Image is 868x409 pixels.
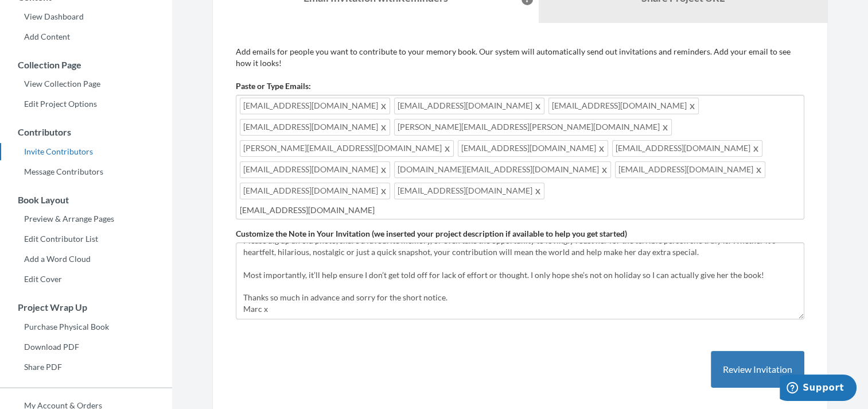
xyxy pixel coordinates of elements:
[236,46,804,69] p: Add emails for people you want to contribute to your memory book. Our system will automatically s...
[394,98,544,114] span: [EMAIL_ADDRESS][DOMAIN_NAME]
[711,351,804,388] button: Review Invitation
[240,161,390,178] span: [EMAIL_ADDRESS][DOMAIN_NAME]
[1,60,172,70] h3: Collection Page
[394,161,611,178] span: [DOMAIN_NAME][EMAIL_ADDRESS][DOMAIN_NAME]
[240,140,454,157] span: [PERSON_NAME][EMAIL_ADDRESS][DOMAIN_NAME]
[394,183,544,199] span: [EMAIL_ADDRESS][DOMAIN_NAME]
[240,98,390,114] span: [EMAIL_ADDRESS][DOMAIN_NAME]
[240,204,800,217] input: Add contributor email(s) here...
[615,161,765,178] span: [EMAIL_ADDRESS][DOMAIN_NAME]
[240,183,390,199] span: [EMAIL_ADDRESS][DOMAIN_NAME]
[1,195,172,205] h3: Book Layout
[236,80,311,92] label: Paste or Type Emails:
[612,140,762,157] span: [EMAIL_ADDRESS][DOMAIN_NAME]
[236,242,804,319] textarea: Hi everyone, As [PERSON_NAME]’s 50th birthday approaches, I’m reaching out to her nearest and dea...
[236,228,627,240] label: Customize the Note in Your Invitation (we inserted your project description if available to help ...
[458,140,608,157] span: [EMAIL_ADDRESS][DOMAIN_NAME]
[240,119,390,136] span: [EMAIL_ADDRESS][DOMAIN_NAME]
[548,98,699,114] span: [EMAIL_ADDRESS][DOMAIN_NAME]
[1,127,172,137] h3: Contributors
[394,119,672,136] span: [PERSON_NAME][EMAIL_ADDRESS][PERSON_NAME][DOMAIN_NAME]
[780,375,857,403] iframe: Opens a widget where you can chat to one of our agents
[1,302,172,312] h3: Project Wrap Up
